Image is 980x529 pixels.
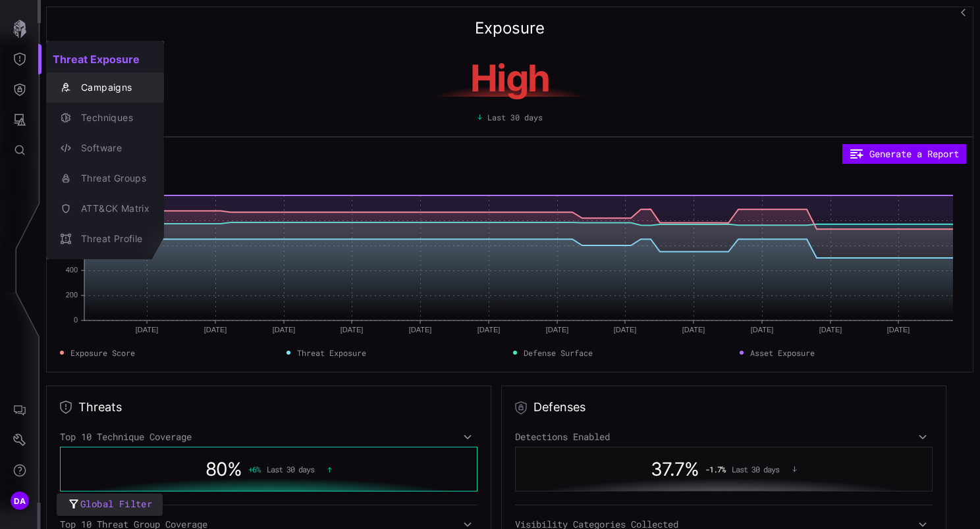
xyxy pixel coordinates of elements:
button: Techniques [46,103,164,133]
div: Software [74,140,150,157]
div: Campaigns [74,80,150,96]
button: Threat Groups [46,163,164,193]
div: ATT&CK Matrix [74,201,150,217]
button: Threat Profile [46,224,164,254]
div: Threat Profile [74,231,150,247]
div: Techniques [74,110,150,126]
button: Software [46,133,164,163]
button: ATT&CK Matrix [46,193,164,224]
button: Campaigns [46,72,164,103]
h2: Threat Exposure [46,46,164,72]
div: Threat Groups [74,170,150,187]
